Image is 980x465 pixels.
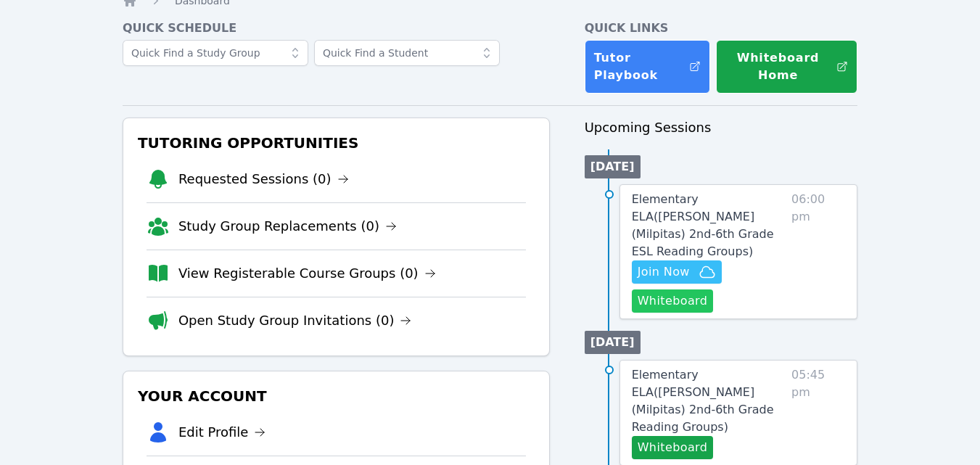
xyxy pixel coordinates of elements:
h4: Quick Links [585,20,858,37]
li: [DATE] [585,331,641,354]
button: Whiteboard [632,436,714,459]
input: Quick Find a Study Group [123,40,308,66]
span: Elementary ELA ( [PERSON_NAME] (Milpitas) 2nd-6th Grade Reading Groups ) [632,368,774,434]
span: Join Now [638,263,690,281]
span: Elementary ELA ( [PERSON_NAME] (Milpitas) 2nd-6th Grade ESL Reading Groups ) [632,192,774,258]
h3: Upcoming Sessions [585,118,858,138]
a: Requested Sessions (0) [178,169,349,189]
button: Whiteboard Home [716,40,857,94]
li: [DATE] [585,155,641,178]
input: Quick Find a Student [314,40,500,66]
span: 05:45 pm [791,366,845,459]
button: Join Now [632,260,722,284]
a: Open Study Group Invitations (0) [178,310,412,331]
a: Elementary ELA([PERSON_NAME] (Milpitas) 2nd-6th Grade Reading Groups) [632,366,786,436]
a: Edit Profile [178,422,266,443]
a: Study Group Replacements (0) [178,216,397,236]
h3: Your Account [135,383,538,409]
h4: Quick Schedule [123,20,550,37]
a: Elementary ELA([PERSON_NAME] (Milpitas) 2nd-6th Grade ESL Reading Groups) [632,191,786,260]
button: Whiteboard [632,289,714,313]
a: Tutor Playbook [585,40,711,94]
span: 06:00 pm [791,191,845,313]
a: View Registerable Course Groups (0) [178,263,436,284]
h3: Tutoring Opportunities [135,130,538,156]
